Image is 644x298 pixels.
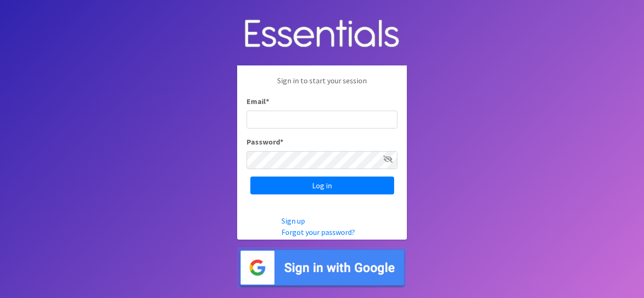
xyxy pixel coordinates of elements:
[247,75,397,96] p: Sign in to start your session
[250,177,394,194] input: Log in
[280,137,283,146] abbr: required
[281,227,355,237] a: Forgot your password?
[247,96,269,107] label: Email
[266,97,269,106] abbr: required
[247,136,283,147] label: Password
[237,247,407,288] img: Sign in with Google
[281,216,305,226] a: Sign up
[237,10,407,58] img: Human Essentials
